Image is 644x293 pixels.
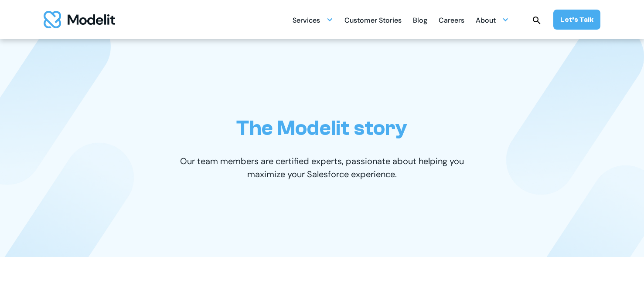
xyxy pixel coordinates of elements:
div: About [476,11,509,28]
div: Services [293,11,333,28]
a: Customer Stories [344,11,402,28]
img: modelit logo [44,11,115,28]
div: Blog [413,13,427,30]
div: Careers [439,13,464,30]
div: Let’s Talk [560,15,593,24]
div: Services [293,13,320,30]
a: Careers [439,11,464,28]
a: home [44,11,115,28]
h1: The Modelit story [236,116,407,141]
a: Let’s Talk [553,10,600,30]
div: Customer Stories [344,13,402,30]
a: Blog [413,11,427,28]
p: Our team members are certified experts, passionate about helping you maximize your Salesforce exp... [172,155,473,181]
div: About [476,13,496,30]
